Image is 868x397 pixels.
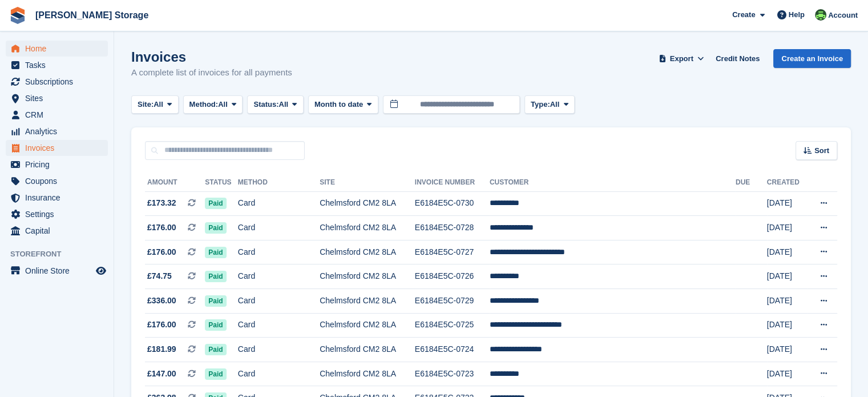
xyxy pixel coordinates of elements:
a: menu [6,90,108,106]
td: Chelmsford CM2 8LA [320,313,415,338]
a: menu [6,173,108,189]
span: Export [670,53,693,65]
span: Type: [531,99,550,110]
th: Created [767,174,808,192]
td: E6184E5C-0725 [415,313,490,338]
a: Preview store [94,264,108,278]
span: Sort [814,145,829,157]
span: Paid [205,198,226,209]
span: £147.00 [147,368,176,380]
span: Invoices [25,140,94,156]
td: Chelmsford CM2 8LA [320,191,415,216]
td: [DATE] [767,362,808,386]
th: Invoice Number [415,174,490,192]
span: All [218,99,228,110]
td: E6184E5C-0730 [415,191,490,216]
td: [DATE] [767,240,808,264]
span: All [279,99,289,110]
a: menu [6,140,108,156]
button: Month to date [308,95,378,114]
a: [PERSON_NAME] Storage [31,6,153,25]
a: menu [6,263,108,279]
span: Capital [25,223,94,239]
a: menu [6,206,108,222]
th: Amount [145,174,205,192]
span: Paid [205,247,226,258]
span: Online Store [25,263,94,279]
h1: Invoices [131,49,292,65]
button: Export [656,49,706,68]
span: £336.00 [147,295,176,307]
img: Thomas Frary [815,9,826,21]
a: Create an Invoice [773,49,851,68]
td: Card [238,191,320,216]
button: Site: All [131,95,179,114]
span: Paid [205,222,226,234]
td: [DATE] [767,216,808,240]
span: Tasks [25,57,94,73]
span: £176.00 [147,319,176,331]
td: E6184E5C-0728 [415,216,490,240]
span: Account [828,10,858,21]
td: E6184E5C-0724 [415,338,490,362]
th: Customer [490,174,736,192]
td: [DATE] [767,313,808,338]
span: Subscriptions [25,74,94,90]
a: menu [6,57,108,73]
span: Pricing [25,157,94,173]
span: Month to date [314,99,363,110]
td: [DATE] [767,264,808,289]
span: Status: [253,99,278,110]
span: Create [732,9,755,21]
td: E6184E5C-0729 [415,289,490,314]
td: [DATE] [767,338,808,362]
a: menu [6,157,108,173]
span: Paid [205,319,226,331]
span: CRM [25,107,94,123]
td: E6184E5C-0727 [415,240,490,264]
span: Method: [189,99,219,110]
span: Paid [205,344,226,355]
img: stora-icon-8386f47178a22dfd0bd8f6a31ec36ba5ce8667c1dd55bd0f319d3a0aa187defe.svg [9,7,26,24]
th: Due [736,174,767,192]
td: Chelmsford CM2 8LA [320,240,415,264]
a: menu [6,107,108,123]
td: Card [238,362,320,386]
td: Chelmsford CM2 8LA [320,264,415,289]
th: Site [320,174,415,192]
td: [DATE] [767,289,808,314]
td: Card [238,338,320,362]
th: Method [238,174,320,192]
a: Credit Notes [711,49,764,68]
td: E6184E5C-0723 [415,362,490,386]
span: Paid [205,368,226,380]
td: Card [238,264,320,289]
span: £74.75 [147,270,172,282]
button: Method: All [183,95,243,114]
a: menu [6,74,108,90]
span: Analytics [25,123,94,139]
span: All [550,99,560,110]
a: menu [6,41,108,57]
span: Storefront [10,248,114,260]
button: Type: All [524,95,575,114]
span: £173.32 [147,197,176,209]
th: Status [205,174,238,192]
span: All [154,99,163,110]
span: Paid [205,271,226,282]
td: Card [238,313,320,338]
span: Insurance [25,190,94,206]
td: Chelmsford CM2 8LA [320,362,415,386]
td: Card [238,289,320,314]
span: Site: [138,99,154,110]
td: E6184E5C-0726 [415,264,490,289]
span: Help [789,9,805,21]
td: Chelmsford CM2 8LA [320,289,415,314]
span: Home [25,41,94,57]
span: Coupons [25,173,94,189]
a: menu [6,190,108,206]
span: £176.00 [147,246,176,258]
td: [DATE] [767,191,808,216]
td: Chelmsford CM2 8LA [320,216,415,240]
p: A complete list of invoices for all payments [131,66,292,79]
